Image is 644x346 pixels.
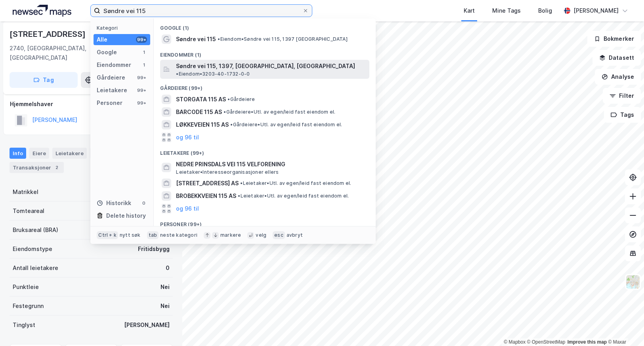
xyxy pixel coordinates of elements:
[287,232,303,238] div: avbryt
[136,87,147,93] div: 99+
[176,120,229,129] span: LØKKEVEIEN 115 AS
[29,148,49,159] div: Eiere
[13,206,44,216] div: Tomteareal
[176,71,250,77] span: Eiendom • 3203-40-1732-0-0
[273,231,285,239] div: esc
[176,61,355,71] span: Søndre vei 115, 1397, [GEOGRAPHIC_DATA], [GEOGRAPHIC_DATA]
[176,95,226,104] span: STORGATA 115 AS
[218,36,220,42] span: •
[141,200,147,206] div: 0
[52,148,87,159] div: Leietakere
[230,122,342,128] span: Gårdeiere • Utl. av egen/leid fast eiendom el.
[176,107,222,117] span: BARCODE 115 AS
[138,244,170,254] div: Fritidsbygg
[604,308,644,346] iframe: Chat Widget
[230,122,233,127] span: •
[53,163,61,171] div: 2
[154,46,376,60] div: Eiendommer (1)
[136,36,147,43] div: 99+
[13,5,71,17] img: logo.a4113a55bc3d86da70a041830d287a7e.svg
[160,232,197,238] div: neste kategori
[227,96,230,102] span: •
[604,107,641,123] button: Tags
[154,19,376,33] div: Google (1)
[176,160,366,169] span: NEDRE PRINSDALS VEI 115 VELFORENING
[238,193,349,199] span: Leietaker • Utl. av egen/leid fast eiendom el.
[625,274,640,289] img: Z
[240,180,243,186] span: •
[97,86,127,95] div: Leietakere
[166,263,170,273] div: 0
[13,301,44,311] div: Festegrunn
[176,179,239,188] span: [STREET_ADDRESS] AS
[13,244,52,254] div: Eiendomstype
[464,6,475,15] div: Kart
[592,50,641,66] button: Datasett
[224,109,335,115] span: Gårdeiere • Utl. av egen/leid fast eiendom el.
[227,96,255,103] span: Gårdeiere
[587,31,641,47] button: Bokmerker
[595,69,641,85] button: Analyse
[176,133,199,142] button: og 96 til
[240,180,351,186] span: Leietaker • Utl. av egen/leid fast eiendom el.
[97,60,131,70] div: Eiendommer
[141,49,147,55] div: 1
[504,339,526,345] a: Mapbox
[218,36,347,42] span: Eiendom • Søndre vei 115, 1397 [GEOGRAPHIC_DATA]
[10,44,132,63] div: 2740, [GEOGRAPHIC_DATA], [GEOGRAPHIC_DATA]
[10,162,64,173] div: Transaksjoner
[176,71,178,77] span: •
[568,339,607,345] a: Improve this map
[10,99,172,109] div: Hjemmelshaver
[573,6,619,15] div: [PERSON_NAME]
[161,301,170,311] div: Nei
[161,282,170,292] div: Nei
[220,232,241,238] div: markere
[97,25,150,31] div: Kategori
[10,148,26,159] div: Info
[97,48,117,57] div: Google
[224,109,226,115] span: •
[154,215,376,229] div: Personer (99+)
[10,72,78,88] button: Tag
[154,79,376,93] div: Gårdeiere (99+)
[124,320,170,330] div: [PERSON_NAME]
[238,193,240,199] span: •
[97,35,107,44] div: Alle
[97,73,125,82] div: Gårdeiere
[256,232,266,238] div: velg
[13,187,38,197] div: Matrikkel
[492,6,521,15] div: Mine Tags
[176,34,216,44] span: Søndre vei 115
[176,169,279,175] span: Leietaker • Interesseorganisasjoner ellers
[141,62,147,68] div: 1
[13,263,58,273] div: Antall leietakere
[154,144,376,158] div: Leietakere (99+)
[13,225,58,235] div: Bruksareal (BRA)
[10,28,87,40] div: [STREET_ADDRESS]
[527,339,566,345] a: OpenStreetMap
[136,74,147,81] div: 99+
[538,6,552,15] div: Bolig
[97,231,118,239] div: Ctrl + k
[13,282,39,292] div: Punktleie
[13,320,35,330] div: Tinglyst
[90,148,120,159] div: Datasett
[97,198,131,208] div: Historikk
[106,211,146,221] div: Delete history
[176,191,236,201] span: BROBEKKVEIEN 115 AS
[136,100,147,106] div: 99+
[120,232,141,238] div: nytt søk
[147,231,159,239] div: tab
[97,98,122,108] div: Personer
[176,204,199,213] button: og 96 til
[100,5,302,17] input: Søk på adresse, matrikkel, gårdeiere, leietakere eller personer
[603,88,641,104] button: Filter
